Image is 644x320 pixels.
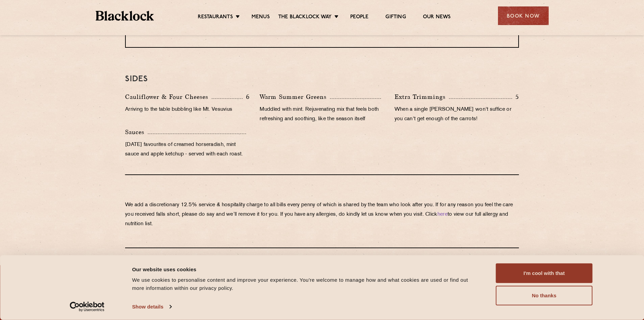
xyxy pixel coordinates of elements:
[132,276,481,292] div: We use cookies to personalise content and improve your experience. You're welcome to manage how a...
[132,302,171,312] a: Show details
[252,14,270,21] a: Menus
[125,92,212,102] p: Cauliflower & Four Cheeses
[132,265,481,273] div: Our website uses cookies
[395,105,519,124] p: When a single [PERSON_NAME] won't suffice or you can't get enough of the carrots!
[57,302,117,312] a: Usercentrics Cookiebot - opens in a new window
[260,105,384,124] p: Muddled with mint. Rejuvenating mix that feels both refreshing and soothing, like the season itself
[437,212,448,217] a: here
[125,140,249,159] p: [DATE] favourites of creamed horseradish, mint sauce and apple ketchup - served with each roast.
[243,92,249,101] p: 6
[385,14,406,21] a: Gifting
[96,11,154,21] img: BL_Textured_Logo-footer-cropped.svg
[260,92,330,102] p: Warm Summer Greens
[125,200,519,229] p: We add a discretionary 12.5% service & hospitality charge to all bills every penny of which is sh...
[496,286,593,305] button: No thanks
[496,263,593,283] button: I'm cool with that
[350,14,368,21] a: People
[278,14,332,21] a: The Blacklock Way
[125,105,249,114] p: Arriving to the table bubbling like Mt. Vesuvius
[395,92,449,102] p: Extra Trimmings
[512,92,519,101] p: 5
[198,14,233,21] a: Restaurants
[498,6,549,25] div: Book Now
[125,75,519,84] h3: SIDES
[423,14,451,21] a: Our News
[125,127,148,137] p: Sauces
